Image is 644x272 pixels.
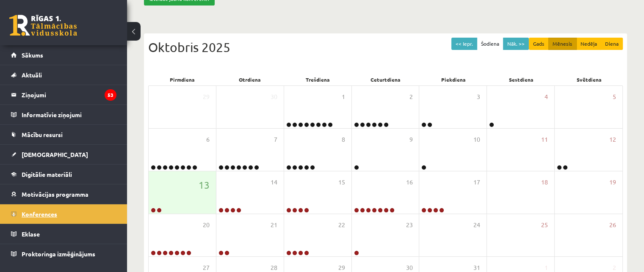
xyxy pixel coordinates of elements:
[11,224,116,244] a: Eklase
[473,220,480,230] span: 24
[203,220,210,230] span: 20
[576,38,601,50] button: Nedēļa
[548,38,577,50] button: Mēnesis
[22,230,40,238] span: Eklase
[609,178,616,187] span: 19
[11,244,116,264] a: Proktoringa izmēģinājums
[22,51,43,59] span: Sākums
[105,89,116,101] i: 53
[148,74,216,85] div: Pirmdiena
[406,220,412,230] span: 23
[9,15,77,36] a: Rīgas 1. Tālmācības vidusskola
[529,38,549,50] button: Gads
[555,74,623,85] div: Svētdiena
[406,178,412,187] span: 16
[11,165,116,184] a: Digitālie materiāli
[11,65,116,85] a: Aktuāli
[541,135,548,144] span: 11
[11,125,116,144] a: Mācību resursi
[11,85,116,104] a: Ziņojumi53
[22,210,57,218] span: Konferences
[351,74,419,85] div: Ceturtdiena
[420,74,487,85] div: Piekdiena
[11,45,116,65] a: Sākums
[541,178,548,187] span: 18
[409,135,412,144] span: 9
[451,38,477,50] button: << Iepr.
[11,145,116,164] a: [DEMOGRAPHIC_DATA]
[22,250,95,258] span: Proktoringa izmēģinājums
[338,178,345,187] span: 15
[11,204,116,224] a: Konferences
[206,135,210,144] span: 6
[11,184,116,204] a: Motivācijas programma
[342,92,345,102] span: 1
[409,92,412,102] span: 2
[473,178,480,187] span: 17
[148,38,623,57] div: Oktobris 2025
[609,135,616,144] span: 12
[274,135,277,144] span: 7
[22,190,88,198] span: Motivācijas programma
[11,105,116,124] a: Informatīvie ziņojumi
[477,38,503,50] button: Šodiena
[203,92,210,102] span: 29
[284,74,351,85] div: Trešdiena
[541,220,548,230] span: 25
[271,92,277,102] span: 30
[271,220,277,230] span: 21
[338,220,345,230] span: 22
[22,131,63,138] span: Mācību resursi
[199,178,210,192] span: 13
[342,135,345,144] span: 8
[22,71,42,79] span: Aktuāli
[503,38,529,50] button: Nāk. >>
[271,178,277,187] span: 14
[609,220,616,230] span: 26
[473,135,480,144] span: 10
[477,92,480,102] span: 3
[22,170,72,178] span: Digitālie materiāli
[22,105,116,124] legend: Informatīvie ziņojumi
[22,151,88,158] span: [DEMOGRAPHIC_DATA]
[22,85,116,104] legend: Ziņojumi
[544,92,548,102] span: 4
[601,38,623,50] button: Diena
[487,74,555,85] div: Sestdiena
[613,92,616,102] span: 5
[216,74,284,85] div: Otrdiena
